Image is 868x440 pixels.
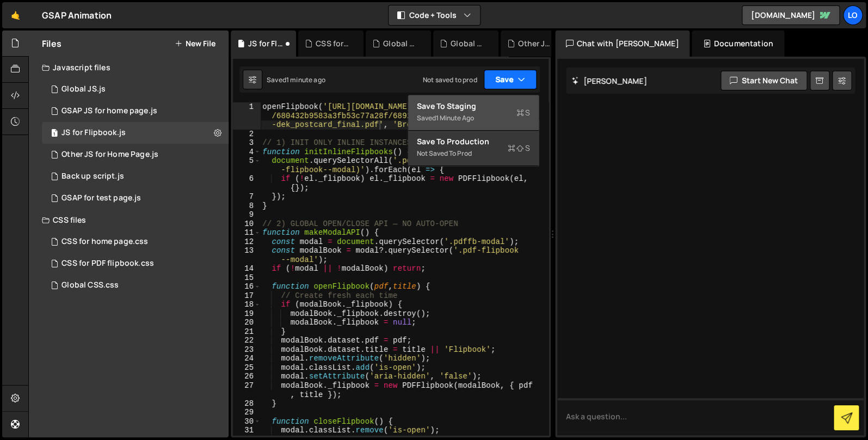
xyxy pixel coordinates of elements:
div: GSAP Animation [42,9,112,22]
div: Not saved to prod [417,147,530,160]
div: 15193/44596.js [42,122,229,144]
button: New File [175,39,216,48]
div: JS for Flipbook.js [248,38,283,49]
div: JS for Flipbook.js [61,128,126,138]
div: Back up script.js [61,172,124,181]
div: 15193/39988.js [42,187,232,209]
div: 24 [233,354,261,363]
div: 19 [233,309,261,319]
h2: Files [42,38,61,50]
div: 27 [233,381,261,399]
div: Save to Staging [417,101,530,112]
div: 15193/40405.css [42,231,232,253]
h2: [PERSON_NAME] [571,76,647,86]
div: 1 minute ago [436,113,474,123]
div: Other JS for Home Page.js [518,38,553,49]
span: S [516,107,530,118]
span: 1 [51,130,58,138]
div: 13 [233,246,261,264]
div: 10 [233,219,261,229]
div: Global JS.js [61,84,106,94]
button: Save to StagingS Saved1 minute ago [408,95,539,131]
div: 20 [233,318,261,327]
div: CSS for home page.css [61,237,148,247]
div: 22 [233,336,261,345]
div: 7 [233,192,261,201]
a: 🤙 [2,2,29,28]
div: Documentation [692,30,784,57]
button: Code + Tools [389,5,480,25]
button: Save [484,70,537,89]
div: 12 [233,237,261,247]
div: Saved [267,75,325,84]
a: Lo [843,5,863,25]
div: 4 [233,148,261,157]
div: 16 [233,282,261,291]
div: 5 [233,156,261,174]
div: 23 [233,345,261,355]
div: 29 [233,408,261,417]
div: 17 [233,291,261,301]
span: S [508,143,530,154]
button: Start new chat [721,71,807,90]
div: CSS files [29,209,229,231]
div: 15193/39857.js [42,100,232,122]
div: 8 [233,201,261,211]
div: GSAP for test page.js [61,193,141,203]
a: [DOMAIN_NAME] [742,5,840,25]
div: Chat with [PERSON_NAME] [555,30,690,57]
div: 6 [233,174,261,192]
div: CSS for PDF flipbook.css [61,259,154,268]
div: 1 minute ago [286,75,325,84]
div: Save to Production [417,136,530,147]
div: 15193/42751.css [42,274,232,296]
div: Not saved to prod [423,75,477,84]
div: GSAP JS for home page.js [61,106,157,116]
div: Global CSS.css [61,280,119,290]
div: 21 [233,327,261,337]
div: 26 [233,372,261,381]
div: CSS for PDF flipbook.css [316,38,350,49]
div: 14 [233,264,261,273]
div: Global JS.js [451,38,485,49]
div: Other JS for Home Page.js [61,150,158,160]
div: Saved [417,112,530,125]
div: Javascript files [29,57,229,78]
div: 15193/40903.js [42,144,232,166]
div: 15193/39856.js [42,166,232,187]
div: 28 [233,399,261,408]
div: 3 [233,138,261,148]
div: 15193/41262.js [42,78,232,100]
div: 31 [233,426,261,435]
div: 15193/44595.css [42,253,232,274]
div: 25 [233,363,261,372]
div: 2 [233,130,261,139]
div: Global CSS.css [383,38,418,49]
div: 9 [233,210,261,219]
button: Save to ProductionS Not saved to prod [408,131,539,166]
div: 30 [233,417,261,426]
div: 15 [233,273,261,283]
div: 18 [233,300,261,309]
div: 1 [233,102,261,130]
div: 11 [233,228,261,237]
